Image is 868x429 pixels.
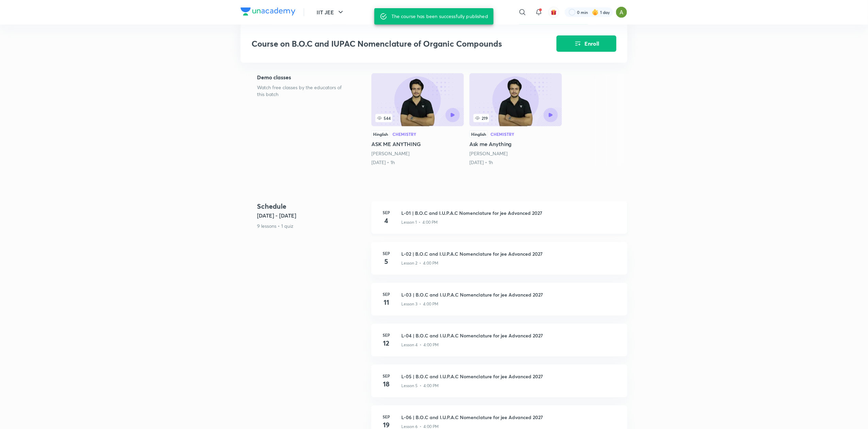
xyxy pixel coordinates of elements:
[469,73,562,166] a: 219HinglishChemistryAsk me Anything[PERSON_NAME][DATE] • 1h
[401,342,439,348] p: Lesson 4 • 4:00 PM
[548,7,559,18] button: avatar
[371,140,464,148] h5: ASK ME ANYTHING
[401,209,619,217] h3: L-01 | B.O.C and I.U.P.A.C Nomenclature for jee Advanced 2027
[551,9,557,15] img: avatar
[380,373,393,379] h6: Sep
[391,10,488,22] div: The course has been successfully published
[371,365,627,406] a: Sep18L-05 | B.O.C and I.U.P.A.C Nomenclature for jee Advanced 2027Lesson 5 • 4:00 PM
[469,140,562,148] h5: Ask me Anything
[257,222,366,229] p: 9 lessons • 1 quiz
[257,211,366,220] h5: [DATE] - [DATE]
[469,150,562,157] div: Vishal Singh
[401,414,619,421] h3: L-06 | B.O.C and I.U.P.A.C Nomenclature for jee Advanced 2027
[401,383,439,389] p: Lesson 5 • 4:00 PM
[380,414,393,420] h6: Sep
[401,219,438,225] p: Lesson 1 • 4:00 PM
[371,201,627,242] a: Sep4L-01 | B.O.C and I.U.P.A.C Nomenclature for jee Advanced 2027Lesson 1 • 4:00 PM
[469,150,508,157] a: [PERSON_NAME]
[371,130,390,138] div: Hinglish
[380,332,393,338] h6: Sep
[392,132,416,136] div: Chemistry
[257,201,366,211] h4: Schedule
[257,84,350,98] p: Watch free classes by the educators of this batch
[401,301,438,307] p: Lesson 3 • 4:00 PM
[371,324,627,365] a: Sep12L-04 | B.O.C and I.U.P.A.C Nomenclature for jee Advanced 2027Lesson 4 • 4:00 PM
[557,35,616,52] button: Enroll
[380,250,393,256] h6: Sep
[469,73,562,166] a: Ask me Anything
[469,130,488,138] div: Hinglish
[592,9,599,16] img: streak
[380,379,393,389] h4: 18
[473,114,489,122] span: 219
[371,73,464,166] a: ASK ME ANYTHING
[401,373,619,380] h3: L-05 | B.O.C and I.U.P.A.C Nomenclature for jee Advanced 2027
[380,216,393,226] h4: 4
[371,73,464,166] a: 544HinglishChemistryASK ME ANYTHING[PERSON_NAME][DATE] • 1h
[257,73,350,81] h5: Demo classes
[491,132,514,136] div: Chemistry
[371,150,464,157] div: Vishal Singh
[469,159,562,166] div: 31st Aug • 1h
[241,7,295,16] img: Company Logo
[252,39,518,49] h3: Course on B.O.C and IUPAC Nomenclature of Organic Compounds
[312,5,349,19] button: IIT JEE
[380,291,393,297] h6: Sep
[401,250,619,257] h3: L-02 | B.O.C and I.U.P.A.C Nomenclature for jee Advanced 2027
[380,338,393,348] h4: 12
[401,291,619,298] h3: L-03 | B.O.C and I.U.P.A.C Nomenclature for jee Advanced 2027
[380,297,393,307] h4: 11
[380,256,393,267] h4: 5
[371,242,627,283] a: Sep5L-02 | B.O.C and I.U.P.A.C Nomenclature for jee Advanced 2027Lesson 2 • 4:00 PM
[371,283,627,324] a: Sep11L-03 | B.O.C and I.U.P.A.C Nomenclature for jee Advanced 2027Lesson 3 • 4:00 PM
[401,332,619,339] h3: L-04 | B.O.C and I.U.P.A.C Nomenclature for jee Advanced 2027
[371,150,409,157] a: [PERSON_NAME]
[401,260,438,266] p: Lesson 2 • 4:00 PM
[371,159,464,166] div: 30th May • 1h
[616,6,627,18] img: Ajay A
[241,7,295,17] a: Company Logo
[375,114,392,122] span: 544
[380,209,393,216] h6: Sep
